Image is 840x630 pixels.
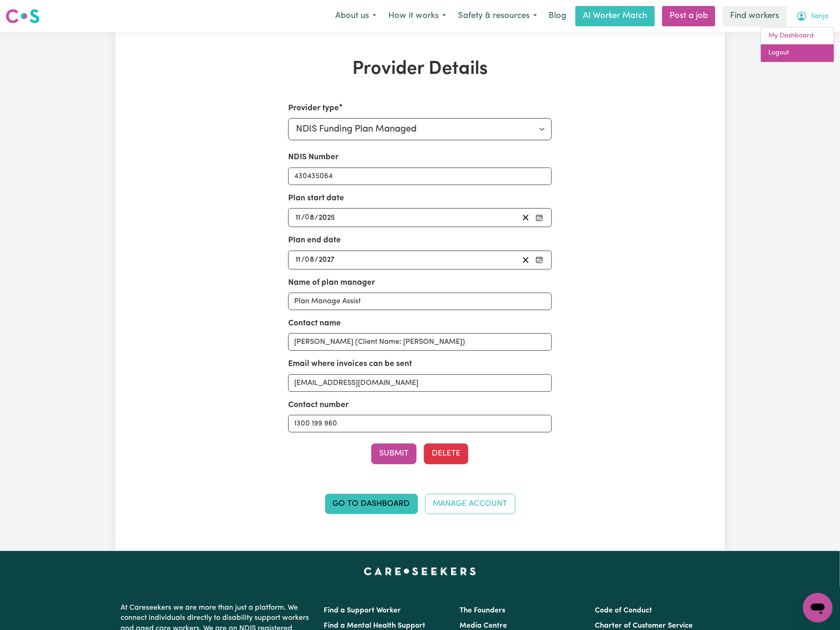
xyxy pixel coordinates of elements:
a: Find a Support Worker [324,607,401,614]
a: Careseekers home page [364,568,476,575]
label: Provider type [288,102,339,114]
input: e.g. 0412 345 678 [288,415,552,432]
a: Logout [761,44,834,62]
button: Pick your plan end date [533,254,546,266]
input: -- [295,211,301,224]
button: How it works [382,6,452,26]
input: -- [295,254,301,266]
button: Safety & resources [452,6,543,26]
button: Delete [424,444,468,464]
span: 0 [305,214,309,222]
button: Clear plan end date [519,254,533,266]
label: Name of plan manager [288,277,375,289]
label: Email where invoices can be sent [288,358,412,370]
label: NDIS Number [288,151,338,163]
label: Plan end date [288,234,341,246]
span: 0 [305,256,309,264]
a: Find workers [723,6,786,26]
h1: Provider Details [223,58,618,80]
button: My Account [790,6,834,26]
div: My Account [761,27,834,62]
a: Media Centre [459,622,507,630]
a: Charter of Customer Service [595,622,693,630]
a: My Dashboard [761,27,834,45]
a: Code of Conduct [595,607,652,614]
span: / [301,256,305,264]
span: / [301,214,305,222]
input: Enter your NDIS number [288,168,552,185]
a: Blog [543,6,572,26]
iframe: Button to launch messaging window [803,593,833,623]
input: e.g. nat.mc@myplanmanager.com.au [288,374,552,392]
a: AI Worker Match [575,6,655,26]
span: / [314,214,318,222]
input: -- [306,211,315,224]
label: Contact name [288,318,341,330]
button: About us [329,6,382,26]
a: Go to Dashboard [325,494,418,514]
input: e.g. Natasha McElhone [288,333,552,351]
a: The Founders [459,607,505,614]
input: ---- [318,254,336,266]
span: / [314,256,318,264]
input: ---- [318,211,336,224]
a: Manage Account [425,494,515,514]
button: Pick your plan start date [533,211,546,224]
img: Careseekers logo [6,8,40,24]
label: Contact number [288,399,349,411]
label: Plan start date [288,192,344,204]
a: Post a job [662,6,715,26]
input: e.g. MyPlanManager Pty. Ltd. [288,293,552,310]
span: Sanja [811,12,828,22]
button: Clear plan start date [519,211,533,224]
input: -- [306,254,315,266]
a: Careseekers logo [6,6,40,27]
button: Submit [371,444,417,464]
